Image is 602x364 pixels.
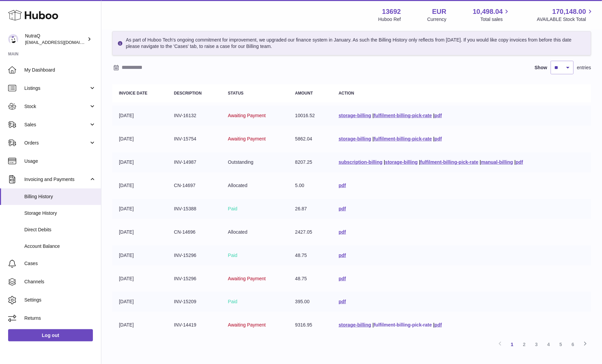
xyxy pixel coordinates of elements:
span: Direct Debits [24,227,96,233]
span: Awaiting Payment [228,276,266,281]
span: Cases [24,260,96,267]
a: subscription-billing [338,159,382,165]
span: Usage [24,158,96,164]
a: pdf [338,276,346,281]
td: INV-14419 [167,315,221,335]
span: Returns [24,315,96,321]
span: 10,498.04 [473,7,503,16]
a: 2 [518,338,530,350]
img: log@nutraq.com [8,34,18,44]
a: pdf [516,159,523,165]
span: Stock [24,103,89,110]
span: Channels [24,279,96,285]
div: NutraQ [25,33,86,46]
td: [DATE] [112,222,167,242]
div: As part of Huboo Tech's ongoing commitment for improvement, we upgraded our finance system in Jan... [112,31,591,55]
span: | [433,136,434,141]
a: pdf [434,322,442,328]
a: 4 [543,338,555,350]
span: | [419,159,420,165]
td: [DATE] [112,176,167,196]
td: INV-15296 [167,245,221,265]
span: Sales [24,122,89,128]
span: Total sales [480,16,510,23]
td: [DATE] [112,315,167,335]
td: 48.75 [289,245,332,265]
a: 5 [555,338,567,350]
span: My Dashboard [24,67,96,73]
div: Huboo Ref [378,16,401,23]
a: 170,148.00 AVAILABLE Stock Total [537,7,594,23]
span: Allocated [228,229,248,235]
span: AVAILABLE Stock Total [537,16,594,23]
div: Currency [427,16,447,23]
strong: Amount [295,91,313,96]
td: 2427.05 [289,222,332,242]
td: INV-16132 [167,106,221,126]
span: Billing History [24,193,96,200]
span: Settings [24,297,96,303]
td: [DATE] [112,106,167,126]
td: 5.00 [289,176,332,196]
span: Paid [228,299,237,304]
span: 170,148.00 [552,7,586,16]
span: Awaiting Payment [228,113,266,118]
td: CN-14697 [167,176,221,196]
a: 3 [530,338,543,350]
span: Allocated [228,183,248,188]
td: INV-15209 [167,292,221,312]
td: INV-15296 [167,269,221,289]
span: | [373,136,374,141]
a: fulfilment-billing-pick-rate [374,136,432,141]
strong: Invoice Date [119,91,147,96]
a: storage-billing [338,113,371,118]
span: | [384,159,385,165]
span: Paid [228,206,237,211]
td: 48.75 [289,269,332,289]
span: Outstanding [228,159,254,165]
a: fulfilment-billing-pick-rate [420,159,478,165]
a: storage-billing [338,322,371,328]
span: | [433,322,434,328]
span: | [433,113,434,118]
label: Show [535,64,547,71]
span: entries [577,64,591,71]
td: [DATE] [112,245,167,265]
strong: Action [338,91,354,96]
td: 8207.25 [289,152,332,172]
span: | [373,113,374,118]
strong: Description [174,91,202,96]
td: CN-14696 [167,222,221,242]
a: pdf [338,299,346,304]
span: Orders [24,140,89,146]
a: pdf [338,183,346,188]
a: Log out [8,329,93,341]
span: Listings [24,85,89,92]
span: | [373,322,374,328]
a: 10,498.04 Total sales [473,7,510,23]
span: Invoicing and Payments [24,176,89,183]
td: 9316.95 [289,315,332,335]
td: 395.00 [289,292,332,312]
a: pdf [338,253,346,258]
a: pdf [434,136,442,141]
span: Paid [228,253,237,258]
td: 10016.52 [289,106,332,126]
strong: 13692 [382,7,401,16]
td: 26.87 [289,199,332,219]
td: 5862.04 [289,129,332,149]
a: pdf [338,229,346,235]
a: fulfilment-billing-pick-rate [374,113,432,118]
td: INV-14987 [167,152,221,172]
td: [DATE] [112,292,167,312]
td: [DATE] [112,199,167,219]
td: [DATE] [112,269,167,289]
span: | [515,159,516,165]
a: fulfilment-billing-pick-rate [374,322,432,328]
span: Account Balance [24,243,96,250]
td: [DATE] [112,152,167,172]
td: INV-15388 [167,199,221,219]
a: storage-billing [385,159,418,165]
a: manual-billing [481,159,513,165]
strong: Status [228,91,244,96]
